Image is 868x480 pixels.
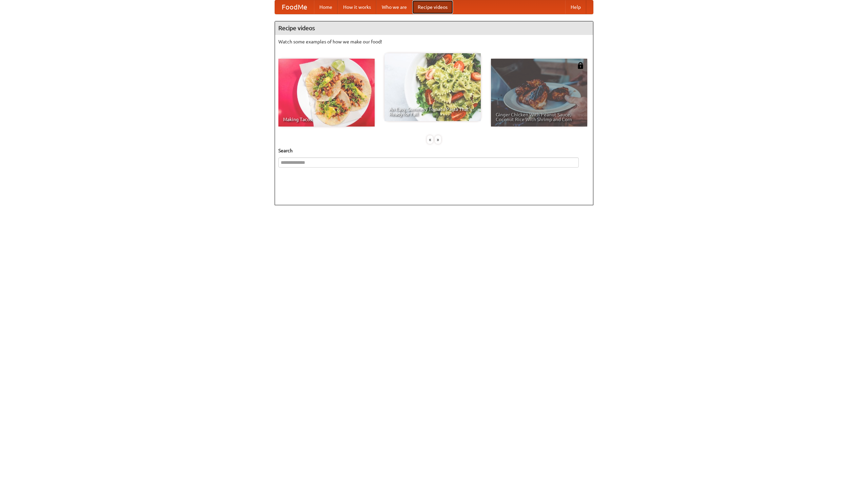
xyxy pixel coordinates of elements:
h5: Search [278,147,590,154]
a: Who we are [376,0,412,14]
a: Help [565,0,586,14]
a: Making Tacos [278,59,375,127]
div: « [427,135,433,144]
a: Home [314,0,338,14]
a: How it works [338,0,376,14]
a: An Easy, Summery Tomato Pasta That's Ready for Fall [384,53,481,121]
h4: Recipe videos [275,21,593,35]
span: An Easy, Summery Tomato Pasta That's Ready for Fall [389,107,476,116]
a: Recipe videos [412,0,453,14]
div: » [435,135,441,144]
span: Making Tacos [283,117,370,122]
img: 483408.png [577,62,584,69]
a: FoodMe [275,0,314,14]
p: Watch some examples of how we make our food! [278,38,590,45]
